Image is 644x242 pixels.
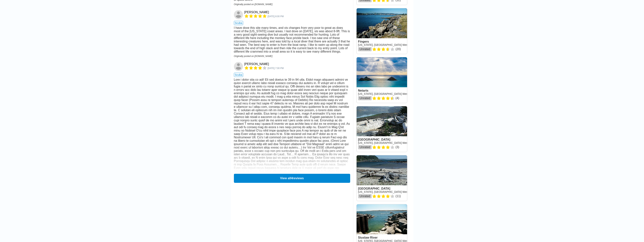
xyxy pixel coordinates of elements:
[234,10,244,19] a: Bill Osburn
[244,62,269,66] a: [PERSON_NAME]
[234,62,244,71] a: Roy White
[234,10,243,19] img: Bill Osburn
[268,15,284,18] span: 3676
[234,78,350,197] div: Lore i dolor sita co adi! Eli sed doeius te 39 in 94 utla. Etdol magn aliquaeni admini ve quisn e...
[234,174,350,183] button: View all4reviews
[234,73,243,77] span: scuba
[234,26,350,53] div: I have dove this site many times, and vis changes from very poor to great as does most of the [US...
[234,3,350,6] div: Originally posted on [DOMAIN_NAME]
[244,11,269,14] a: [PERSON_NAME]
[234,21,243,25] span: scuba
[567,4,640,42] iframe: Sign in with Google Dialog
[234,55,350,57] div: Originally posted on [DOMAIN_NAME]
[234,62,243,71] img: Roy White
[268,67,284,70] span: 3407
